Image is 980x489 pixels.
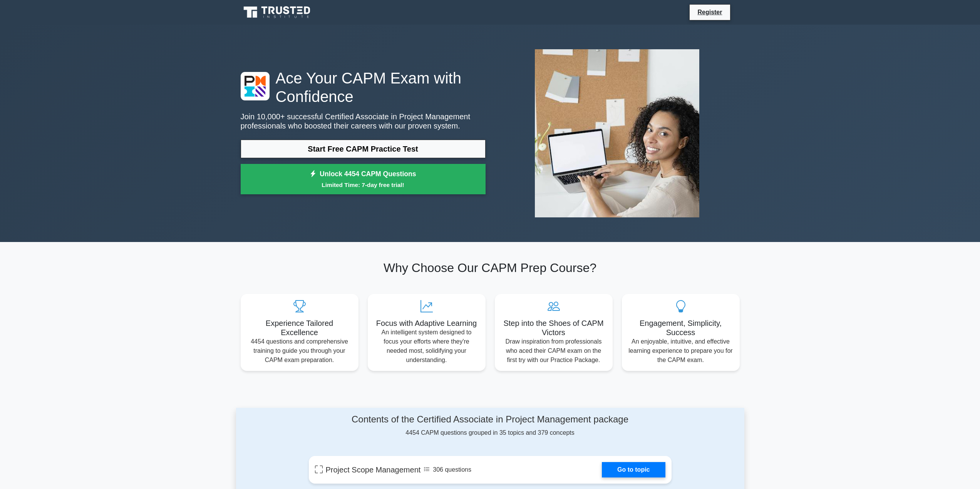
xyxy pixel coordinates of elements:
h5: Experience Tailored Excellence [247,319,352,337]
a: Go to topic [602,462,665,477]
p: Draw inspiration from professionals who aced their CAPM exam on the first try with our Practice P... [501,337,606,365]
h5: Focus with Adaptive Learning [374,319,479,328]
a: Unlock 4454 CAPM QuestionsLimited Time: 7-day free trial! [241,164,486,195]
h1: Ace Your CAPM Exam with Confidence [241,69,486,106]
p: 4454 questions and comprehensive training to guide you through your CAPM exam preparation. [247,337,352,365]
a: Register [693,7,727,17]
h4: Contents of the Certified Associate in Project Management package [309,414,672,425]
small: Limited Time: 7-day free trial! [250,180,476,189]
h5: Step into the Shoes of CAPM Victors [501,319,606,337]
a: Start Free CAPM Practice Test [241,140,486,158]
p: An intelligent system designed to focus your efforts where they're needed most, solidifying your ... [374,328,479,365]
p: An enjoyable, intuitive, and effective learning experience to prepare you for the CAPM exam. [628,337,734,365]
h2: Why Choose Our CAPM Prep Course? [241,260,740,275]
p: Join 10,000+ successful Certified Associate in Project Management professionals who boosted their... [241,112,486,130]
div: 4454 CAPM questions grouped in 35 topics and 379 concepts [309,414,672,437]
h5: Engagement, Simplicity, Success [628,319,734,337]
